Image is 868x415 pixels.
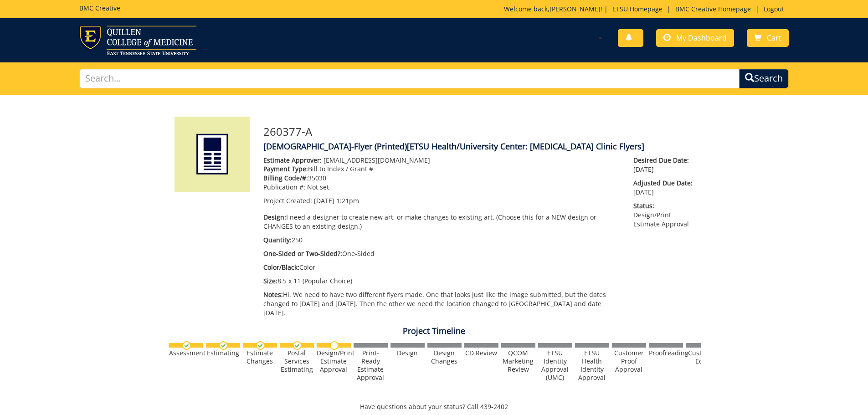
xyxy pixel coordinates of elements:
[175,117,250,192] img: Product featured image
[759,5,789,13] a: Logout
[263,263,620,272] p: Color
[656,29,734,47] a: My Dashboard
[263,249,342,258] span: One-Sided or Two-Sided?:
[79,5,120,11] h5: BMC Creative
[307,183,329,191] span: Not set
[263,236,620,245] p: 250
[676,33,727,43] span: My Dashboard
[263,196,312,205] span: Project Created:
[633,156,693,174] p: [DATE]
[633,201,693,229] p: Design/Print Estimate Approval
[263,277,277,285] span: Size:
[79,26,196,55] img: ETSU logo
[263,290,620,318] p: Hi. We need to have two different flyers made. One that looks just like the image submitted, but ...
[538,349,572,382] div: ETSU Identity Approval (UMC)
[739,69,789,88] button: Search
[168,327,701,336] h4: Project Timeline
[168,402,701,411] p: Have questions about your status? Call 439-2402
[219,341,228,350] img: checkmark
[767,33,781,43] span: Cart
[464,349,498,357] div: CD Review
[407,141,644,152] span: [ETSU Health/University Center: [MEDICAL_DATA] Clinic Flyers]
[633,179,693,188] span: Adjusted Due Date:
[293,341,302,350] img: checkmark
[633,156,693,165] span: Desired Due Date:
[206,349,240,357] div: Estimating
[263,290,283,299] span: Notes:
[575,349,609,382] div: ETSU Health Identity Approval
[263,183,305,191] span: Publication #:
[671,5,755,13] a: BMC Creative Homepage
[501,349,535,374] div: QCOM Marketing Review
[79,69,740,88] input: Search...
[649,349,683,357] div: Proofreading
[263,277,620,286] p: 8.5 x 11 (Popular Choice)
[686,349,720,365] div: Customer Edits
[263,142,694,151] h4: [DEMOGRAPHIC_DATA]-Flyer (Printed)
[263,174,620,183] p: 35030
[182,341,191,350] img: checkmark
[280,349,314,374] div: Postal Services Estimating
[354,349,388,382] div: Print-Ready Estimate Approval
[263,156,322,164] span: Estimate Approver:
[263,236,292,244] span: Quantity:
[633,179,693,197] p: [DATE]
[612,349,646,374] div: Customer Proof Approval
[263,213,286,221] span: Design:
[263,174,308,182] span: Billing Code/#:
[608,5,667,13] a: ETSU Homepage
[314,196,359,205] span: [DATE] 1:21pm
[263,164,308,173] span: Payment Type:
[633,201,693,210] span: Status:
[330,341,339,350] img: no
[390,349,425,357] div: Design
[263,156,620,165] p: [EMAIL_ADDRESS][DOMAIN_NAME]
[317,349,351,374] div: Design/Print Estimate Approval
[263,249,620,258] p: One-Sided
[256,341,265,350] img: checkmark
[550,5,601,13] a: [PERSON_NAME]
[263,263,299,272] span: Color/Black:
[263,126,694,138] h3: 260377-A
[169,349,203,357] div: Assessment
[243,349,277,365] div: Estimate Changes
[504,5,789,14] p: Welcome back, ! | | |
[747,29,789,47] a: Cart
[427,349,462,365] div: Design Changes
[263,164,620,174] p: Bill to Index / Grant #
[263,213,620,231] p: I need a designer to create new art, or make changes to existing art. (Choose this for a NEW desi...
